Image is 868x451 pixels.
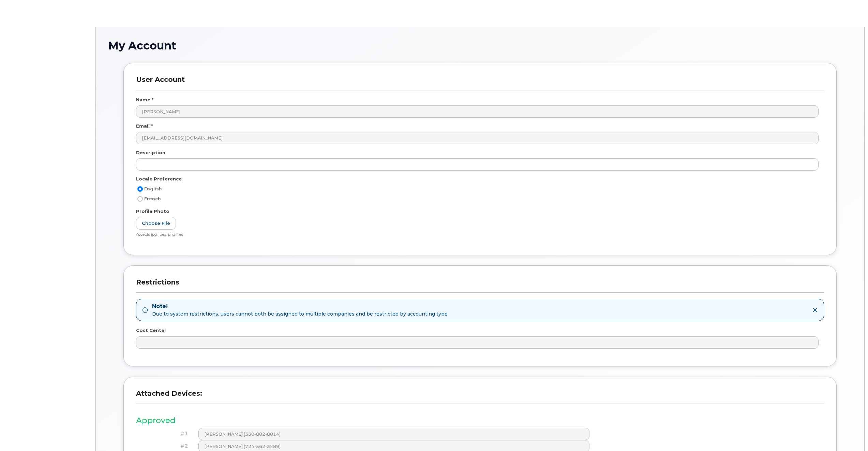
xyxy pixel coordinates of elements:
input: French [137,196,143,202]
input: English [137,186,143,192]
h3: Attached Devices: [136,389,824,404]
h3: Approved [136,416,824,425]
label: Locale Preference [136,176,182,182]
h1: My Account [108,40,852,52]
label: Profile Photo [136,208,169,215]
span: French [144,196,161,201]
span: English [144,186,162,191]
h4: #2 [141,443,188,449]
div: Accepts jpg, jpeg, png files [136,232,819,237]
label: Name * [136,97,153,103]
h4: #1 [141,431,188,437]
label: Choose File [136,217,176,230]
span: Due to system restrictions, users cannot both be assigned to multiple companies and be restricted... [152,310,448,317]
label: Email * [136,123,153,129]
h3: User Account [136,75,824,90]
strong: Note! [152,303,448,310]
h3: Restrictions [136,278,824,293]
label: Description [136,149,165,156]
label: Cost Center [136,327,166,334]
